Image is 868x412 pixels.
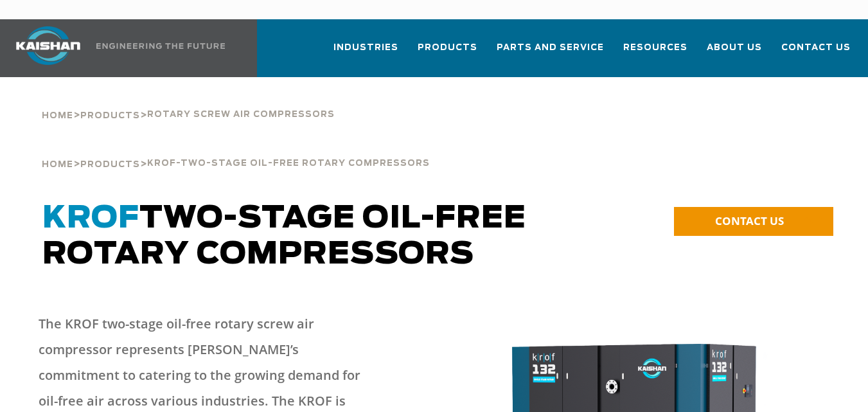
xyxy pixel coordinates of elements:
span: KROF-TWO-STAGE OIL-FREE ROTARY COMPRESSORS [147,159,430,168]
a: About Us [707,31,762,75]
span: Resources [623,40,687,55]
span: Parts and Service [497,40,604,55]
span: Products [418,40,477,55]
span: Rotary Screw Air Compressors [147,111,335,119]
a: Products [80,158,140,170]
a: CONTACT US [674,207,833,236]
img: Engineering the future [96,43,225,49]
a: Parts and Service [497,31,604,75]
a: Products [80,109,140,121]
div: > > [42,77,335,126]
span: Home [42,112,73,120]
span: TWO-STAGE OIL-FREE ROTARY COMPRESSORS [42,203,526,270]
span: CONTACT US [715,213,784,228]
a: Home [42,109,73,121]
a: Home [42,158,73,170]
span: Products [80,112,140,120]
div: > > [42,126,826,175]
span: About Us [707,40,762,55]
span: Industries [333,40,398,55]
a: Industries [333,31,398,75]
a: Products [418,31,477,75]
span: Contact Us [781,40,851,55]
a: Contact Us [781,31,851,75]
span: Home [42,161,73,169]
a: Resources [623,31,687,75]
span: Products [80,161,140,169]
span: KROF [42,203,139,234]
